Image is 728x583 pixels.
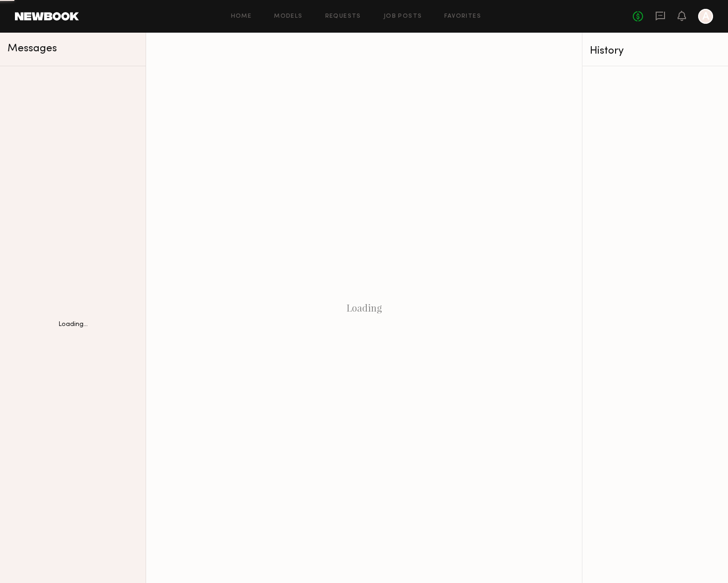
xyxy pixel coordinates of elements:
div: Loading [146,33,582,583]
a: Requests [325,14,361,20]
div: History [590,46,721,56]
a: Home [231,14,252,20]
span: Messages [7,43,57,54]
a: A [698,9,713,24]
div: Loading... [58,321,88,328]
a: Favorites [444,14,481,20]
a: Job Posts [384,14,422,20]
a: Models [274,14,302,20]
